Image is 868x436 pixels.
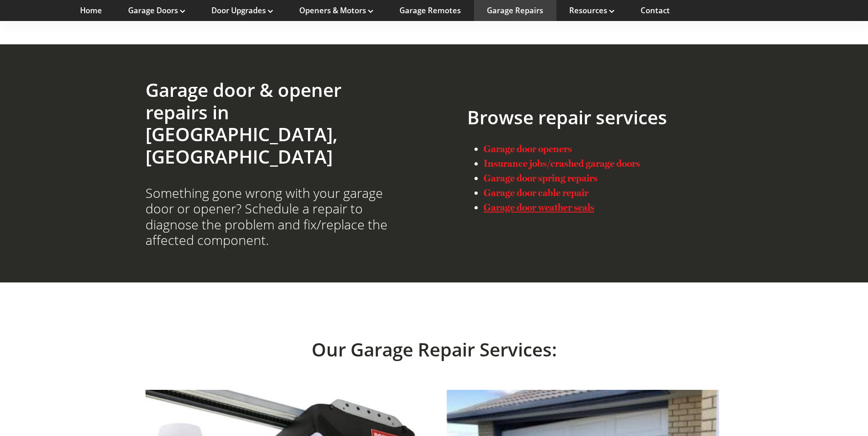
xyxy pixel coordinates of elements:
[80,5,102,16] a: Home
[128,5,185,16] a: Garage Doors
[484,172,598,184] a: Garage door spring repairs
[484,187,588,198] a: Garage door cable repair
[146,79,401,168] h2: Garage door & opener repairs in [GEOGRAPHIC_DATA], [GEOGRAPHIC_DATA]
[175,339,693,361] h2: Our Garage Repair Services:
[484,202,594,213] a: Garage door weather seals
[211,5,273,16] a: Door Upgrades
[641,5,670,16] a: Contact
[399,5,461,16] a: Garage Remotes
[484,143,572,154] a: Garage door openers
[569,5,615,16] a: Resources
[299,5,373,16] a: Openers & Motors
[484,158,640,169] a: Insurance jobs/crashed garage doors
[487,5,543,16] a: Garage Repairs
[146,185,401,248] h3: Something gone wrong with your garage door or opener? Schedule a repair to diagnose the problem a...
[467,106,723,128] h2: Browse repair services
